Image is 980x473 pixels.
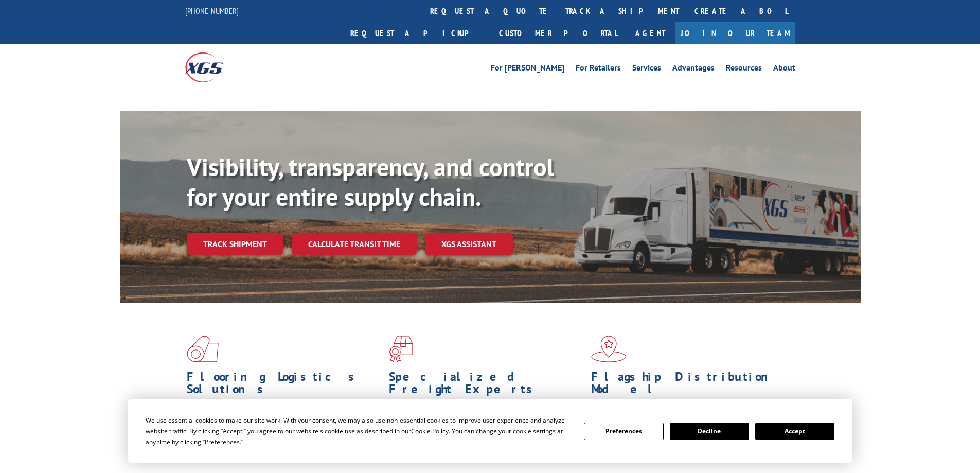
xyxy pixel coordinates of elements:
[425,233,513,255] a: XGS ASSISTANT
[187,151,554,213] b: Visibility, transparency, and control for your entire supply chain.
[185,6,239,16] a: [PHONE_NUMBER]
[591,371,786,400] h1: Flagship Distribution Model
[491,22,625,44] a: Customer Portal
[411,427,449,435] span: Cookie Policy
[576,64,621,75] a: For Retailers
[726,64,762,75] a: Resources
[187,233,283,255] a: Track shipment
[146,415,572,447] div: We use essential cookies to make our site work. With your consent, we may also use non-essential ...
[773,64,795,75] a: About
[343,22,491,44] a: Request a pickup
[205,437,240,446] span: Preferences
[584,423,663,440] button: Preferences
[625,22,675,44] a: Agent
[128,399,852,463] div: Cookie Consent Prompt
[491,64,564,75] a: For [PERSON_NAME]
[292,233,417,255] a: Calculate transit time
[389,371,583,400] h1: Specialized Freight Experts
[675,22,795,44] a: Join Our Team
[389,336,413,362] img: xgs-icon-focused-on-flooring-red
[755,423,834,440] button: Accept
[632,64,661,75] a: Services
[187,336,219,362] img: xgs-icon-total-supply-chain-intelligence-red
[187,371,381,400] h1: Flooring Logistics Solutions
[591,336,627,362] img: xgs-icon-flagship-distribution-model-red
[670,423,749,440] button: Decline
[672,64,715,75] a: Advantages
